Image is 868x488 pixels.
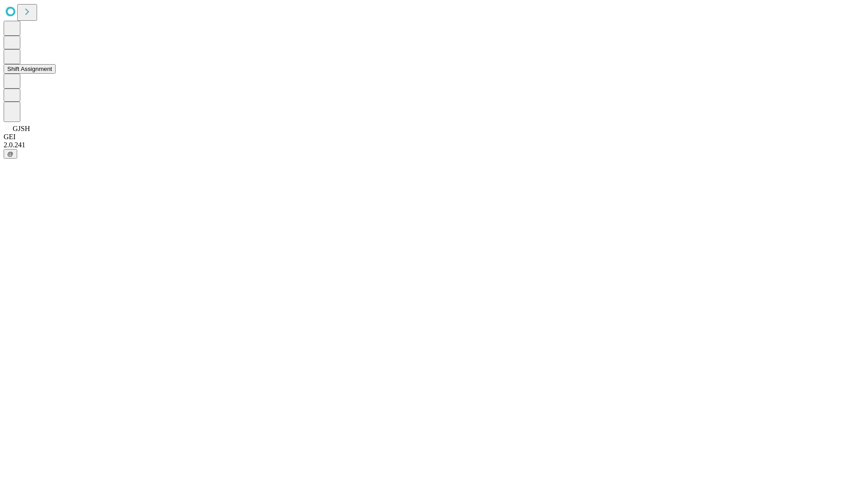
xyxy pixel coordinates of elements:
div: GEI [4,133,864,141]
span: @ [7,150,14,157]
div: 2.0.241 [4,141,864,149]
span: GJSH [13,125,30,132]
button: @ [4,149,17,159]
button: Shift Assignment [4,64,56,74]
